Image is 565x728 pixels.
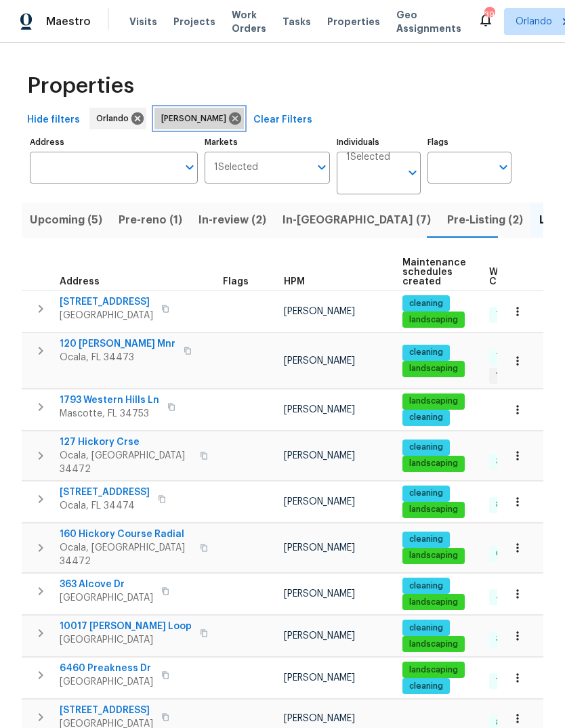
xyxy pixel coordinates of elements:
[404,534,448,545] span: cleaning
[404,488,448,499] span: cleaning
[284,673,355,683] span: [PERSON_NAME]
[490,499,530,511] span: 8 Done
[404,664,463,676] span: landscaping
[30,211,102,230] span: Upcoming (5)
[284,497,355,507] span: [PERSON_NAME]
[89,108,146,129] div: Orlando
[404,412,448,423] span: cleaning
[396,8,461,35] span: Geo Assignments
[284,631,355,641] span: [PERSON_NAME]
[327,15,380,28] span: Properties
[404,363,463,374] span: landscaping
[404,597,463,608] span: landscaping
[404,458,463,469] span: landscaping
[119,211,182,230] span: Pre-reno (1)
[60,499,150,513] span: Ocala, FL 34474
[490,351,530,362] span: 7 Done
[404,681,448,692] span: cleaning
[284,356,355,366] span: [PERSON_NAME]
[180,158,199,177] button: Open
[60,449,192,476] span: Ocala, [GEOGRAPHIC_DATA] 34472
[60,337,175,351] span: 120 [PERSON_NAME] Mnr
[27,112,80,129] span: Hide filters
[284,714,355,723] span: [PERSON_NAME]
[282,211,431,230] span: In-[GEOGRAPHIC_DATA] (7)
[223,277,249,286] span: Flags
[60,486,150,499] span: [STREET_ADDRESS]
[129,15,157,28] span: Visits
[312,158,331,177] button: Open
[284,405,355,414] span: [PERSON_NAME]
[284,543,355,553] span: [PERSON_NAME]
[402,258,466,286] span: Maintenance schedules created
[60,435,192,449] span: 127 Hickory Crse
[490,456,530,467] span: 3 Done
[490,675,534,687] span: 10 Done
[490,633,530,645] span: 3 Done
[60,675,153,689] span: [GEOGRAPHIC_DATA]
[96,112,134,125] span: Orlando
[27,79,134,93] span: Properties
[214,162,258,173] span: 1 Selected
[60,620,192,633] span: 10017 [PERSON_NAME] Loop
[198,211,266,230] span: In-review (2)
[403,163,422,182] button: Open
[490,591,530,603] span: 4 Done
[284,589,355,599] span: [PERSON_NAME]
[60,407,159,421] span: Mascotte, FL 34753
[60,578,153,591] span: 363 Alcove Dr
[484,8,494,22] div: 39
[60,295,153,309] span: [STREET_ADDRESS]
[253,112,312,129] span: Clear Filters
[46,15,91,28] span: Maestro
[282,17,311,26] span: Tasks
[404,298,448,309] span: cleaning
[447,211,523,230] span: Pre-Listing (2)
[284,307,355,316] span: [PERSON_NAME]
[248,108,318,133] button: Clear Filters
[404,347,448,358] span: cleaning
[404,314,463,326] span: landscaping
[60,662,153,675] span: 6460 Preakness Dr
[60,541,192,568] span: Ocala, [GEOGRAPHIC_DATA] 34472
[60,309,153,322] span: [GEOGRAPHIC_DATA]
[30,138,198,146] label: Address
[284,451,355,461] span: [PERSON_NAME]
[404,395,463,407] span: landscaping
[516,15,552,28] span: Orlando
[404,639,463,650] span: landscaping
[154,108,244,129] div: [PERSON_NAME]
[60,393,159,407] span: 1793 Western Hills Ln
[60,351,175,364] span: Ocala, FL 34473
[60,591,153,605] span: [GEOGRAPHIC_DATA]
[427,138,511,146] label: Flags
[232,8,266,35] span: Work Orders
[404,550,463,561] span: landscaping
[60,528,192,541] span: 160 Hickory Course Radial
[60,704,153,717] span: [STREET_ADDRESS]
[205,138,331,146] label: Markets
[404,504,463,515] span: landscaping
[404,580,448,592] span: cleaning
[490,309,530,320] span: 7 Done
[346,152,390,163] span: 1 Selected
[284,277,305,286] span: HPM
[404,442,448,453] span: cleaning
[60,633,192,647] span: [GEOGRAPHIC_DATA]
[337,138,421,146] label: Individuals
[173,15,215,28] span: Projects
[490,548,530,559] span: 6 Done
[494,158,513,177] button: Open
[161,112,232,125] span: [PERSON_NAME]
[490,370,547,381] span: 1 Accepted
[60,277,100,286] span: Address
[22,108,85,133] button: Hide filters
[404,622,448,634] span: cleaning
